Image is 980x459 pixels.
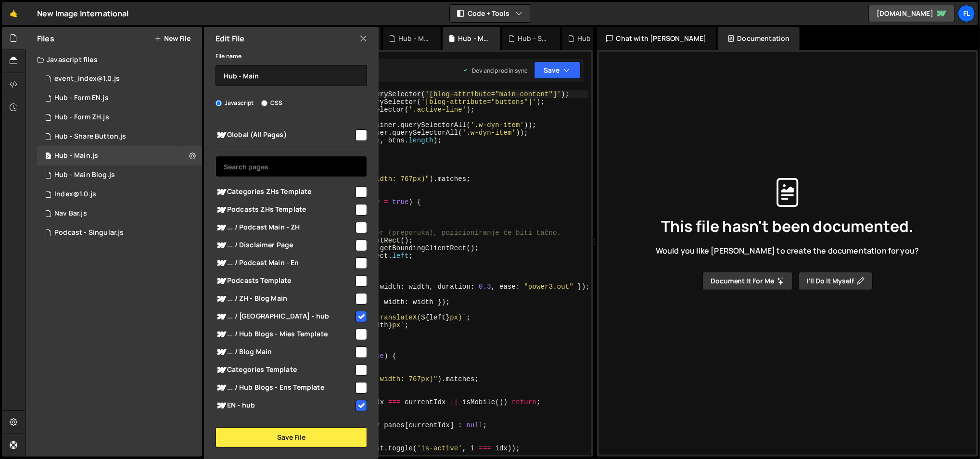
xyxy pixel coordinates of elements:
div: Hub - Main Blog.js [398,34,429,43]
span: ... / Podcast Main - En [216,257,354,269]
span: This file hasn't been documented. [661,218,914,234]
button: New File [154,35,191,42]
div: Hub - Form ZH.js [54,113,109,122]
div: Nav Bar.js [54,209,87,218]
div: Nav Bar.js [37,204,202,223]
div: 15795/47675.js [37,108,202,127]
a: Fl [958,5,975,22]
label: Javascript [216,98,254,108]
h2: Edit File [216,33,244,44]
div: Hub - Share Button.js [54,132,126,141]
div: Hub - Form EN.js [54,94,109,102]
div: Hub - Form EN.js [577,34,608,43]
span: Podcasts ZHs Template [216,204,354,216]
span: ... / ZH - Blog Main [216,293,354,305]
span: ... / Disclaimer Page [216,240,354,251]
div: Podcast - Singular.js [37,223,202,242]
button: Save File [216,427,367,447]
div: Index@1.0.js [54,190,96,199]
div: 15795/46323.js [37,146,202,166]
span: Podcasts Template [216,275,354,287]
div: 15795/42190.js [37,69,202,89]
span: Would you like [PERSON_NAME] to create the documentation for you? [656,245,919,256]
input: Search pages [216,156,367,177]
div: Hub - Main.js [458,34,489,43]
label: CSS [261,98,282,108]
div: New Image International [37,8,129,19]
button: Code + Tools [450,5,531,22]
span: ... / Hub Blogs - Ens Template [216,382,354,394]
div: event_index@1.0.js [54,75,120,83]
span: 2 [45,153,51,161]
button: I’ll do it myself [799,272,873,290]
span: Global (All Pages) [216,129,354,141]
span: ... / Blog Main [216,346,354,358]
div: 15795/44313.js [37,185,202,204]
span: ... / [GEOGRAPHIC_DATA] - hub [216,311,354,322]
a: 🤙 [2,2,25,25]
div: Chat with [PERSON_NAME] [597,27,716,50]
input: Javascript [216,100,222,106]
a: [DOMAIN_NAME] [868,5,955,22]
label: File name [216,51,242,61]
div: Documentation [718,27,799,50]
div: Hub - Main Blog.js [54,171,115,179]
button: Document it for me [702,272,793,290]
span: EN - hub [216,400,354,411]
span: Categories ZHs Template [216,186,354,198]
input: CSS [261,100,267,106]
span: Categories Template [216,364,354,376]
div: Hub - Main.js [54,152,98,160]
div: 15795/46353.js [37,166,202,185]
div: Hub - Share Button.js [518,34,548,43]
div: Dev and prod in sync [462,66,528,75]
div: 15795/47676.js [37,89,202,108]
button: Save [534,62,581,79]
div: Javascript files [25,50,202,69]
div: 15795/47629.js [37,127,202,146]
input: Name [216,65,367,86]
span: ... / Hub Blogs - Mies Template [216,329,354,340]
span: ... / Podcast Main - ZH [216,222,354,233]
h2: Files [37,33,54,44]
div: Podcast - Singular.js [54,229,124,237]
